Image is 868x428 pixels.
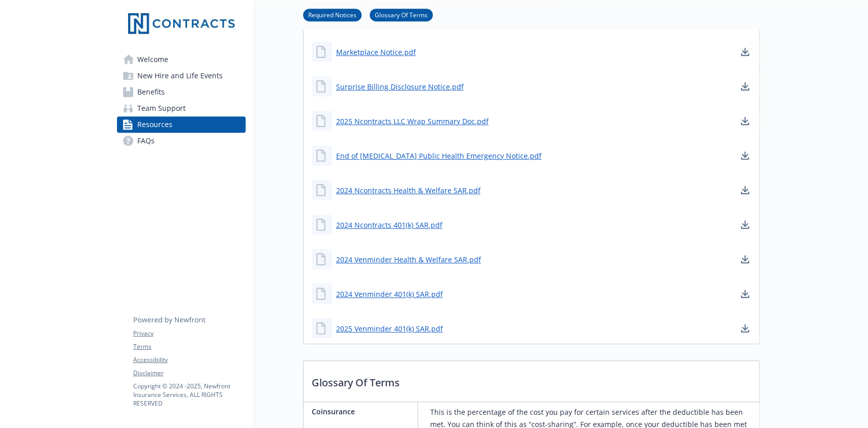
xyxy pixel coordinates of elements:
a: Accessibility [133,355,245,364]
a: 2024 Ncontracts 401(k) SAR.pdf [336,220,442,230]
a: FAQs [117,133,246,149]
span: FAQs [137,133,155,149]
a: Required Notices [303,10,362,19]
span: Team Support [137,100,186,116]
a: download document [739,322,751,334]
a: Marketplace Notice.pdf [336,47,416,57]
a: New Hire and Life Events [117,68,246,84]
p: Copyright © 2024 - 2025 , Newfront Insurance Services, ALL RIGHTS RESERVED [133,382,245,408]
a: 2024 Venminder 401(k) SAR.pdf [336,289,443,299]
a: download document [739,149,751,162]
a: Disclaimer [133,369,245,378]
a: Resources [117,116,246,133]
span: Benefits [137,84,165,100]
span: Resources [137,116,172,133]
p: Coinsurance [312,406,413,417]
a: 2025 Venminder 401(k) SAR.pdf [336,323,443,334]
a: Welcome [117,51,246,68]
a: 2024 Venminder Health & Welfare SAR.pdf [336,254,481,265]
a: download document [739,219,751,231]
a: Glossary Of Terms [370,10,433,19]
a: 2024 Ncontracts Health & Welfare SAR.pdf [336,185,481,196]
a: download document [739,184,751,196]
a: download document [739,115,751,127]
a: Privacy [133,329,245,338]
span: Welcome [137,51,168,68]
a: Terms [133,342,245,351]
a: download document [739,288,751,300]
a: download document [739,253,751,265]
a: download document [739,80,751,93]
p: Glossary Of Terms [304,361,759,399]
a: Team Support [117,100,246,116]
span: New Hire and Life Events [137,68,223,84]
a: End of [MEDICAL_DATA] Public Health Emergency Notice.pdf [336,150,542,161]
a: 2025 Ncontracts LLC Wrap Summary Doc.pdf [336,116,489,127]
a: Surprise Billing Disclosure Notice.pdf [336,81,464,92]
a: Benefits [117,84,246,100]
a: download document [739,46,751,58]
